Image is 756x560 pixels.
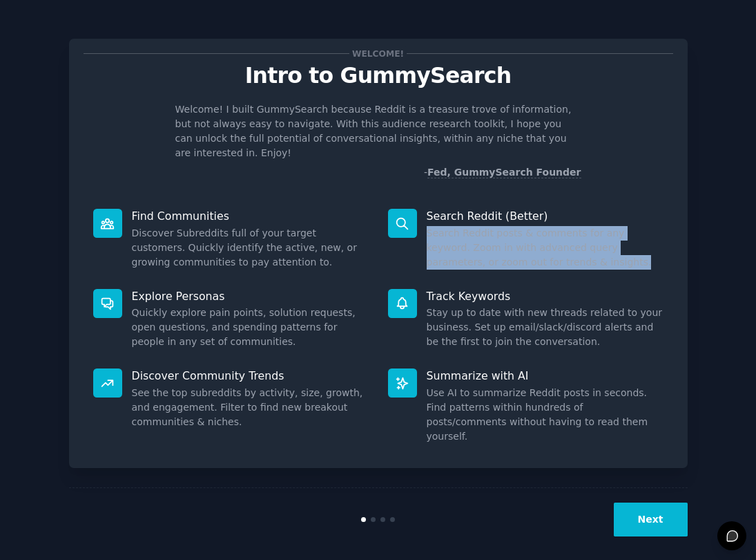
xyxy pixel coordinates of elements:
[427,368,663,383] p: Summarize with AI
[427,167,581,178] a: Fed, GummySearch Founder
[349,46,406,61] span: Welcome!
[175,102,581,160] p: Welcome! I built GummySearch because Reddit is a treasure trove of information, but not always ea...
[84,64,673,88] p: Intro to GummySearch
[427,386,663,444] dd: Use AI to summarize Reddit posts in seconds. Find patterns within hundreds of posts/comments with...
[132,306,369,349] dd: Quickly explore pain points, solution requests, open questions, and spending patterns for people ...
[132,289,369,304] p: Explore Personas
[427,209,663,223] p: Search Reddit (Better)
[424,165,581,180] div: -
[427,289,663,304] p: Track Keywords
[132,209,369,223] p: Find Communities
[132,368,369,383] p: Discover Community Trends
[132,386,369,429] dd: See the top subreddits by activity, size, growth, and engagement. Filter to find new breakout com...
[427,226,663,270] dd: Search Reddit posts & comments for any keyword. Zoom in with advanced query parameters, or zoom o...
[427,306,663,349] dd: Stay up to date with new threads related to your business. Set up email/slack/discord alerts and ...
[614,503,688,536] button: Next
[132,226,369,270] dd: Discover Subreddits full of your target customers. Quickly identify the active, new, or growing c...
